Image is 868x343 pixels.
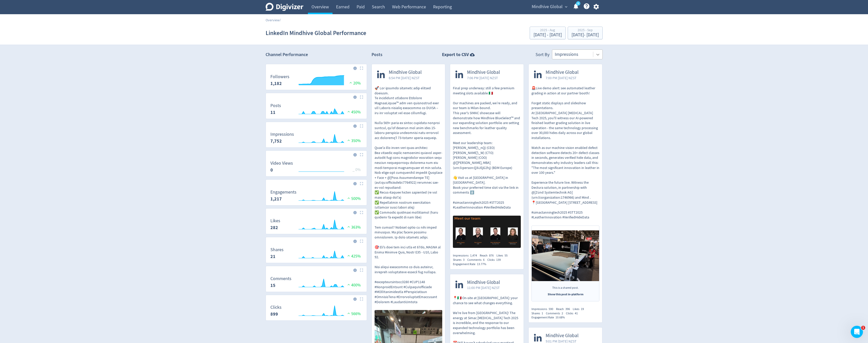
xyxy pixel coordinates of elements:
a: 5 [576,1,580,6]
div: 2025 - Aug [533,28,562,33]
span: _ 0% [353,167,361,172]
dt: Shares [270,247,284,253]
svg: Likes 282 [268,218,365,232]
svg: Comments 15 [268,276,365,290]
dt: Posts [270,103,281,109]
strong: 1,217 [270,196,282,202]
div: Impressions [531,307,556,311]
span: 139 [496,258,501,262]
a: Mindhive Global7:06 PM [DATE] NZSTFinal prep underway: still a few premium meeting slots availabl... [450,64,524,249]
div: Clicks [487,258,504,262]
strong: 0 [270,167,273,173]
div: Show this post in-platform [536,292,595,297]
span: 350% [346,138,361,143]
div: 2025 - Sep [571,28,599,33]
div: [DATE] - [DATE] [533,33,562,37]
a: Overview [266,18,280,22]
svg: Engagements 1,217 [268,190,365,203]
img: https://media.cf.digivizer.com/images/linkedin-136246465-urn:li:share:7373975734509416448-de73f0a... [453,216,521,248]
strong: 899 [270,311,278,317]
span: 876 [489,253,494,258]
span: 2 [562,311,563,315]
span: / [280,18,281,22]
div: Likes [496,253,510,258]
span: 396 [565,307,570,311]
img: Placeholder [360,153,363,156]
img: positive-performance.svg [346,254,351,258]
span: 7:00 PM [DATE] NZST [546,75,579,80]
h1: LinkedIn Mindhive Global Performance [266,25,366,41]
img: Placeholder [360,124,363,128]
svg: Followers 1,182 [268,74,365,88]
span: 566% [346,311,361,316]
span: Mindhive Global [546,333,579,339]
span: Mindhive Global [532,3,563,11]
span: Mindhive Global [467,280,500,285]
button: 2025 - Aug[DATE] - [DATE] [530,27,566,39]
span: 363% [346,225,361,230]
img: positive-performance.svg [346,225,351,229]
div: Reach [480,253,496,258]
h2: Channel Performance [266,52,367,58]
p: 🚀 Lor ipsumdo sitametc adip elitsed doeiusm. Te incididunt utlabore Etdolore MagnaaLiquae™ adm ve... [375,86,442,304]
strong: 282 [270,225,278,231]
svg: Impressions 7,752 [268,132,365,145]
img: Placeholder [360,182,363,185]
span: 41 [575,311,578,315]
div: Engagement Rate [453,262,489,266]
span: Mindhive Global [389,70,422,75]
img: Placeholder [360,95,363,99]
img: positive-performance.svg [346,283,351,286]
div: Impressions [453,253,480,258]
span: expand_more [564,5,568,9]
img: Placeholder [360,211,363,214]
strong: Export to CSV [442,52,469,58]
span: 19 [581,307,584,311]
div: Comments [467,258,487,262]
h2: Posts [372,52,382,59]
div: Clicks [566,311,581,316]
strong: 11 [270,109,275,115]
iframe: Intercom live chat [851,326,863,338]
span: 450% [346,110,361,115]
img: Placeholder [360,268,363,272]
span: 11:00 PM [DATE] NZST [467,285,500,290]
div: [DATE] - [DATE] [571,33,599,37]
span: 13.77% [477,262,486,266]
span: 6:54 PM [DATE] NZST [389,75,422,80]
img: Placeholder [360,239,363,243]
dt: Video Views [270,160,293,166]
span: 1 [542,311,543,315]
div: Shares [453,258,467,262]
span: 400% [346,283,361,288]
dt: Comments [270,276,291,282]
div: Likes [573,307,587,311]
svg: Video Views 0 [268,161,365,174]
div: Shares [531,311,546,316]
span: 55 [505,253,508,258]
img: positive-performance.svg [346,196,351,200]
span: 20% [348,81,361,86]
img: positive-performance.svg [346,311,351,315]
div: Sort By [535,52,549,59]
img: positive-performance.svg [348,81,353,84]
svg: Posts 11 [268,103,365,117]
img: Placeholder [360,66,363,70]
strong: 21 [270,253,275,260]
img: positive-performance.svg [346,138,351,142]
div: Engagement Rate [531,315,568,320]
img: https://media.cf.digivizer.com/images/linkedin-136246465-urn:li:share:7376834622292230145-65647de... [532,230,599,281]
div: Comments [546,311,566,316]
strong: 7,752 [270,138,282,144]
span: 7:06 PM [DATE] NZST [467,75,500,80]
span: 590 [549,307,553,311]
span: Mindhive Global [467,70,500,75]
strong: 15 [270,282,275,288]
svg: Shares 21 [268,247,365,261]
dt: Clicks [270,304,282,310]
span: 3 [463,258,465,262]
dt: Followers [270,74,289,80]
dt: Engagements [270,189,297,195]
button: Mindhive Global [530,3,569,11]
img: Placeholder [360,297,363,301]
